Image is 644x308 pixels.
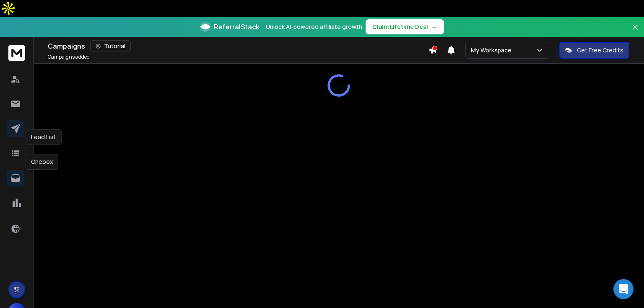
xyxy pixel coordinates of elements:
[90,40,131,52] button: Tutorial
[48,40,428,52] div: Campaigns
[577,46,623,54] p: Get Free Credits
[471,46,515,54] p: My Workspace
[366,19,444,34] button: Claim Lifetime Deal→
[48,54,90,60] p: Campaigns added
[613,279,634,299] div: Open Intercom Messenger
[214,22,259,32] span: ReferralStack
[559,42,629,59] button: Get Free Credits
[630,22,641,42] button: Close banner
[26,154,58,170] div: Onebox
[26,129,62,145] div: Lead List
[266,23,362,31] p: Unlock AI-powered affiliate growth
[431,23,437,31] span: →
